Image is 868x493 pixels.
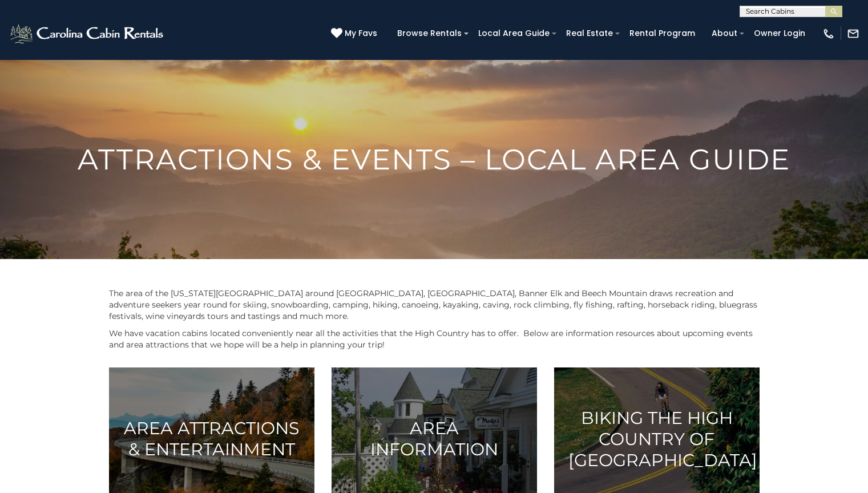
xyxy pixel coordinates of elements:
span: My Favs [345,27,377,39]
a: About [706,25,743,42]
a: Owner Login [748,25,811,42]
img: phone-regular-white.png [822,27,835,40]
a: Real Estate [560,25,619,42]
a: Local Area Guide [473,25,555,42]
img: White-1-2.png [9,22,167,45]
h3: Biking the High Country of [GEOGRAPHIC_DATA] [568,407,745,471]
a: Rental Program [624,25,701,42]
a: Browse Rentals [391,25,467,42]
p: The area of the [US_STATE][GEOGRAPHIC_DATA] around [GEOGRAPHIC_DATA], [GEOGRAPHIC_DATA], Banner E... [109,288,760,322]
img: mail-regular-white.png [847,27,859,40]
p: We have vacation cabins located conveniently near all the activities that the High Country has to... [109,328,760,350]
h3: Area Information [346,418,523,460]
h3: Area Attractions & Entertainment [123,418,300,460]
a: My Favs [331,27,380,40]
